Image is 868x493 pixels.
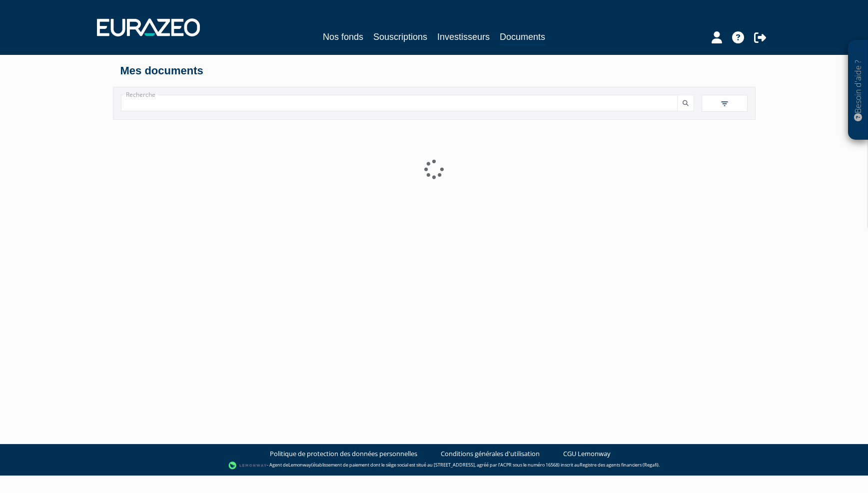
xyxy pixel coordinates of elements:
img: 1732889491-logotype_eurazeo_blanc_rvb.png [97,18,200,36]
div: - Agent de (établissement de paiement dont le siège social est situé au [STREET_ADDRESS], agréé p... [10,461,858,471]
a: Registre des agents financiers (Regafi) [580,462,659,469]
a: Investisseurs [437,30,490,44]
a: Nos fonds [323,30,363,44]
img: logo-lemonway.png [228,461,267,471]
img: filter.svg [720,99,729,108]
a: Lemonway [288,462,311,469]
a: CGU Lemonway [563,449,611,459]
p: Besoin d'aide ? [853,45,864,135]
input: Recherche [121,95,678,111]
a: Souscriptions [373,30,427,44]
h4: Mes documents [120,65,748,77]
a: Conditions générales d'utilisation [441,449,540,459]
a: Documents [500,30,545,45]
a: Politique de protection des données personnelles [270,449,417,459]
